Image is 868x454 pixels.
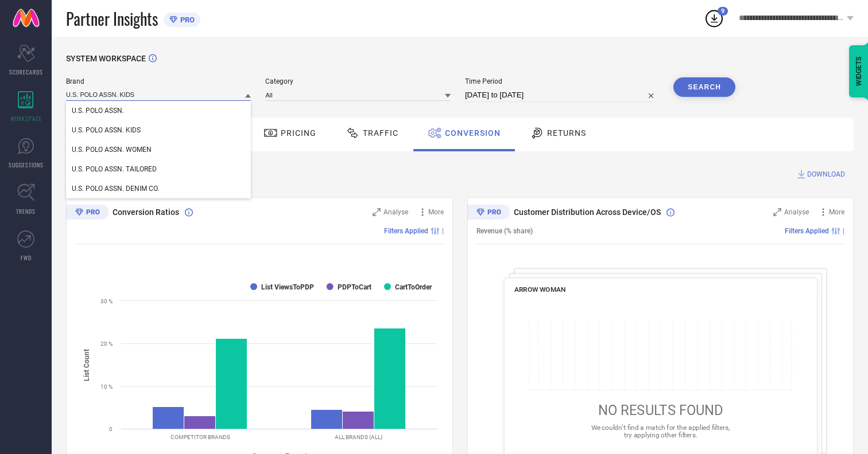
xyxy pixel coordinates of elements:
[514,285,565,293] span: ARROW WOMAN
[598,402,723,418] span: NO RESULTS FOUND
[66,77,251,85] span: Brand
[591,424,730,439] span: We couldn’t find a match for the applied filters, try applying other filters.
[383,208,408,216] span: Analyse
[66,54,146,63] span: SYSTEM WORKSPACE
[16,207,36,216] span: TRENDS
[100,298,113,304] text: 30 %
[721,7,724,15] span: 9
[673,77,735,97] button: Search
[363,128,398,138] span: Traffic
[467,205,510,222] div: Premium
[261,283,314,291] text: List ViewsToPDP
[177,15,195,24] span: PRO
[66,159,251,179] div: U.S. POLO ASSN. TAILORED
[773,208,781,216] svg: Zoom
[784,208,809,216] span: Analyse
[100,383,113,390] text: 10 %
[442,227,444,235] span: |
[66,140,251,159] div: U.S. POLO ASSN. WOMEN
[465,77,659,85] span: Time Period
[109,426,113,432] text: 0
[829,208,844,216] span: More
[384,227,428,235] span: Filters Applied
[66,120,251,140] div: U.S. POLO ASSN. KIDS
[170,434,230,440] text: COMPETITOR BRANDS
[335,434,382,440] text: ALL BRANDS (ALL)
[21,253,32,262] span: FWD
[428,208,444,216] span: More
[395,283,432,291] text: CartToOrder
[547,128,586,138] span: Returns
[785,227,829,235] span: Filters Applied
[113,208,179,217] span: Conversion Ratios
[72,185,159,193] span: U.S. POLO ASSN. DENIM CO.
[66,101,251,120] div: U.S. POLO ASSN.
[445,128,501,138] span: Conversion
[66,7,158,30] span: Partner Insights
[338,283,371,291] text: PDPToCart
[265,77,450,85] span: Category
[72,146,152,154] span: U.S. POLO ASSN. WOMEN
[843,227,844,235] span: |
[66,179,251,198] div: U.S. POLO ASSN. DENIM CO.
[476,227,533,235] span: Revenue (% share)
[514,208,661,217] span: Customer Distribution Across Device/OS
[10,114,42,123] span: WORKSPACE
[465,88,659,102] input: Select time period
[72,165,157,173] span: U.S. POLO ASSN. TAILORED
[72,107,124,115] span: U.S. POLO ASSN.
[281,128,316,138] span: Pricing
[704,8,724,29] div: Open download list
[66,205,108,222] div: Premium
[72,126,141,134] span: U.S. POLO ASSN. KIDS
[373,208,381,216] svg: Zoom
[83,349,91,381] tspan: List Count
[807,169,845,180] span: DOWNLOAD
[9,161,44,169] span: SUGGESTIONS
[100,340,113,347] text: 20 %
[9,68,43,76] span: SCORECARDS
